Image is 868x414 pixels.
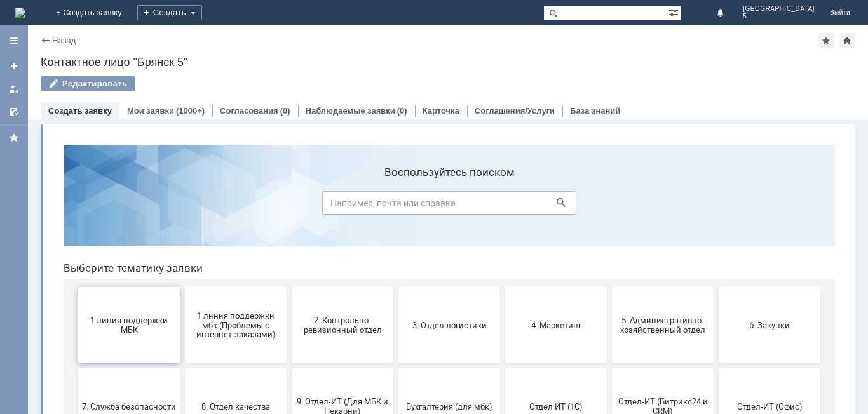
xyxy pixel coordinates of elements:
[29,348,123,357] span: Финансовый отдел
[4,102,24,122] a: Мои согласования
[349,267,443,276] span: Бухгалтерия (для мбк)
[280,106,290,116] div: (0)
[29,267,123,276] span: 7. Служба безопасности
[669,185,763,195] span: 6. Закупки
[52,36,76,45] a: Назад
[562,181,656,200] span: 5. Административно-хозяйственный отдел
[48,106,112,116] a: Создать заявку
[4,79,24,99] a: Мои заявки
[669,267,763,276] span: Отдел-ИТ (Офис)
[665,234,767,310] button: Отдел-ИТ (Офис)
[10,127,782,140] header: Выберите тематику заявки
[135,267,229,276] span: 8. Отдел качества
[4,56,24,76] a: Создать заявку
[452,315,553,391] button: не актуален
[349,338,443,367] span: [PERSON_NAME]. Услуги ИТ для МБК (оформляет L1)
[238,315,340,391] button: Это соглашение не активно!
[452,152,553,229] button: 4. Маркетинг
[29,181,123,200] span: 1 линия поддержки МБК
[839,33,855,48] div: Сделать домашней страницей
[306,106,395,116] a: Наблюдаемые заявки
[242,344,336,363] span: Это соглашение не активно!
[238,152,340,229] button: 2. Контрольно-ревизионный отдел
[559,234,660,310] button: Отдел-ИТ (Битрикс24 и CRM)
[242,262,336,281] span: 9. Отдел-ИТ (Для МБК и Пекарни)
[349,185,443,195] span: 3. Отдел логистики
[132,234,233,310] button: 8. Отдел качества
[25,234,126,310] button: 7. Служба безопасности
[132,315,233,391] button: Франчайзинг
[456,348,550,357] span: не актуален
[176,106,205,116] div: (1000+)
[562,262,656,281] span: Отдел-ИТ (Битрикс24 и CRM)
[15,8,25,18] a: Перейти на домашнюю страницу
[132,152,233,229] button: 1 линия поддержки мбк (Проблемы с интернет-заказами)
[15,8,25,18] img: logo
[238,234,340,310] button: 9. Отдел-ИТ (Для МБК и Пекарни)
[127,106,174,116] a: Мои заявки
[665,152,767,229] button: 6. Закупки
[423,106,459,116] a: Карточка
[345,234,447,310] button: Бухгалтерия (для мбк)
[743,5,815,13] span: [GEOGRAPHIC_DATA]
[25,315,126,391] button: Финансовый отдел
[220,106,278,116] a: Согласования
[456,185,550,195] span: 4. Маркетинг
[242,181,336,200] span: 2. Контрольно-ревизионный отдел
[570,106,620,116] a: База знаний
[269,57,523,80] input: Например, почта или справка
[135,176,229,204] span: 1 линия поддержки мбк (Проблемы с интернет-заказами)
[452,234,553,310] button: Отдел ИТ (1С)
[397,106,407,116] div: (0)
[818,33,834,48] div: Добавить в избранное
[25,152,126,229] button: 1 линия поддержки МБК
[743,13,815,20] span: 5
[668,6,681,18] span: Расширенный поиск
[41,56,855,69] div: Контактное лицо "Брянск 5"
[456,267,550,276] span: Отдел ИТ (1С)
[137,5,202,20] div: Создать
[269,31,523,44] label: Воспользуйтесь поиском
[475,106,555,116] a: Соглашения/Услуги
[135,348,229,357] span: Франчайзинг
[345,315,447,391] button: [PERSON_NAME]. Услуги ИТ для МБК (оформляет L1)
[345,152,447,229] button: 3. Отдел логистики
[559,152,660,229] button: 5. Административно-хозяйственный отдел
